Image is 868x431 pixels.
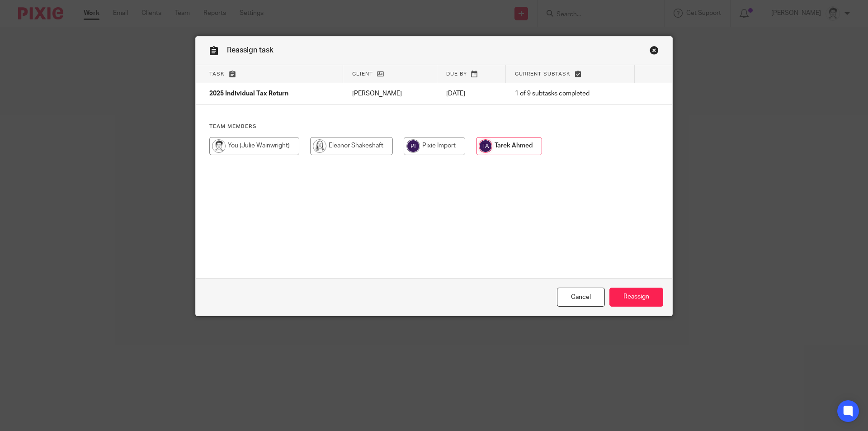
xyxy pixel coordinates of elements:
td: 1 of 9 subtasks completed [506,83,634,105]
span: Reassign task [227,47,274,54]
span: 2025 Individual Tax Return [209,91,288,97]
p: [PERSON_NAME] [352,89,428,98]
p: [DATE] [446,89,497,98]
a: Close this dialog window [650,46,659,58]
h4: Team members [209,123,659,130]
span: Due by [446,71,467,76]
span: Task [209,71,225,76]
a: Close this dialog window [557,288,605,307]
span: Current subtask [515,71,571,76]
input: Reassign [609,288,663,307]
span: Client [352,71,373,76]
